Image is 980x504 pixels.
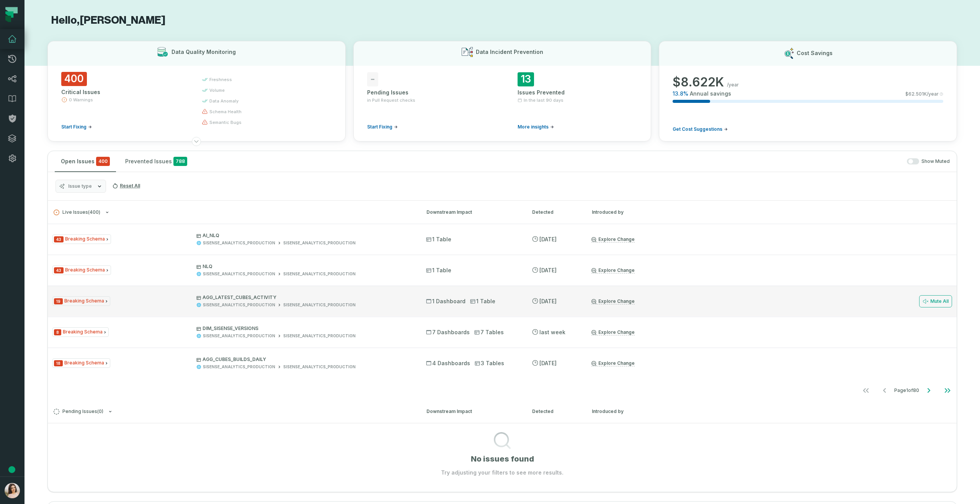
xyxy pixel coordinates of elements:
[426,328,470,336] span: 7 Dashboards
[61,124,87,130] span: Start Fixing
[367,97,415,103] span: in Pull Request checks
[196,294,412,301] p: AGG_LATEST_CUBES_ACTIVITY
[673,90,688,98] span: 13.8 %
[283,240,356,246] div: SISENSE_ANALYTICS_PRODUCTION
[209,98,238,104] span: data anomaly
[797,49,833,57] h3: Cost Savings
[353,41,652,141] button: Data Incident Prevention-Pending Issuesin Pull Request checksStart Fixing13Issues PreventedIn the...
[52,234,111,244] span: Issue Type
[209,109,242,115] span: schema health
[96,157,110,166] span: critical issues and errors combined
[283,333,356,339] div: SISENSE_ANALYTICS_PRODUCTION
[673,75,724,90] span: $ 8.622K
[938,383,957,398] button: Go to last page
[52,358,110,368] span: Issue Type
[61,124,92,130] a: Start Fixing
[52,265,111,275] span: Issue Type
[673,126,728,132] a: Get Cost Suggestions
[196,158,950,165] div: Show Muted
[54,236,64,242] span: Severity
[857,383,875,398] button: Go to first page
[48,423,957,476] div: Pending Issues(0)
[659,41,957,141] button: Cost Savings$8.622K/year13.8%Annual savings$62.501K/yearGet Cost Suggestions
[196,263,412,270] p: NLQ
[54,267,64,273] span: Severity
[52,327,109,337] span: Issue Type
[539,329,565,335] relative-time: Oct 7, 2025, 5:01 PM GMT+3
[592,209,661,216] div: Introduced by
[203,333,275,339] div: SISENSE_ANALYTICS_PRODUCTION
[119,151,193,172] button: Prevented Issues
[441,469,563,476] p: Try adjusting your filters to see more results.
[109,180,143,192] button: Reset All
[173,157,187,166] span: 788
[539,236,557,242] relative-time: Oct 10, 2025, 4:03 AM GMT+3
[905,91,939,97] span: $ 62.501K /year
[476,48,543,56] h3: Data Incident Prevention
[54,360,63,366] span: Severity
[54,210,100,215] span: Live Issues ( 400 )
[203,271,275,277] div: SISENSE_ANALYTICS_PRODUCTION
[367,72,378,86] span: -
[55,151,116,172] button: Open Issues
[283,364,356,370] div: SISENSE_ANALYTICS_PRODUCTION
[47,41,346,141] button: Data Quality Monitoring400Critical Issues0 WarningsStart Fixingfreshnessvolumedata anomalyschema ...
[54,210,413,215] button: Live Issues(400)
[591,267,635,273] a: Explore Change
[68,183,92,189] span: Issue type
[919,295,952,307] button: Mute All
[54,409,103,415] span: Pending Issues ( 0 )
[54,329,61,335] span: Severity
[591,298,635,304] a: Explore Change
[426,359,470,367] span: 4 Dashboards
[673,126,722,132] span: Get Cost Suggestions
[518,89,637,96] div: Issues Prevented
[690,90,731,98] span: Annual savings
[875,383,894,398] button: Go to previous page
[203,302,275,308] div: SISENSE_ANALYTICS_PRODUCTION
[475,359,504,367] span: 3 Tables
[857,383,957,398] ul: Page 1 of 80
[56,180,106,193] button: Issue type
[532,209,578,216] div: Detected
[539,298,557,304] relative-time: Oct 10, 2025, 4:03 AM GMT+3
[8,466,15,473] div: Tooltip anchor
[426,408,518,415] div: Downstream Impact
[426,267,451,274] span: 1 Table
[591,236,635,242] a: Explore Change
[54,409,413,415] button: Pending Issues(0)
[471,454,534,464] h1: No issues found
[591,329,635,335] a: Explore Change
[196,232,412,239] p: AI_NLQ
[209,76,232,83] span: freshness
[367,89,487,96] div: Pending Issues
[283,271,356,277] div: SISENSE_ANALYTICS_PRODUCTION
[474,328,504,336] span: 7 Tables
[209,87,225,93] span: volume
[518,124,549,130] span: More insights
[203,364,275,370] div: SISENSE_ANALYTICS_PRODUCTION
[920,383,938,398] button: Go to next page
[426,298,465,305] span: 1 Dashboard
[196,356,412,363] p: AGG_CUBES_BUILDS_DAILY
[591,360,635,366] a: Explore Change
[592,408,661,415] div: Introduced by
[171,48,236,56] h3: Data Quality Monitoring
[54,298,63,304] span: Severity
[532,408,578,415] div: Detected
[283,302,356,308] div: SISENSE_ANALYTICS_PRODUCTION
[518,72,534,86] span: 13
[48,383,957,398] nav: pagination
[203,240,275,246] div: SISENSE_ANALYTICS_PRODUCTION
[539,360,557,366] relative-time: Oct 2, 2025, 4:01 PM GMT+3
[426,209,518,216] div: Downstream Impact
[518,124,554,130] a: More insights
[47,14,957,27] h1: Hello, [PERSON_NAME]
[426,236,451,243] span: 1 Table
[209,119,242,125] span: semantic bugs
[52,296,110,306] span: Issue Type
[61,88,188,96] div: Critical Issues
[367,124,392,130] span: Start Fixing
[5,483,20,498] img: avatar of Kateryna Viflinzider
[539,267,557,273] relative-time: Oct 10, 2025, 4:03 AM GMT+3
